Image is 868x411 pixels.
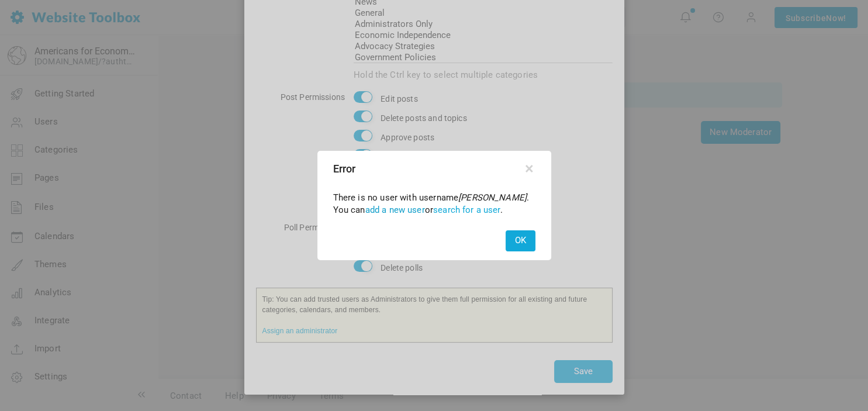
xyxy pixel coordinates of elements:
div: There is no user with username . You can or . [319,185,549,224]
a: search for a user [433,205,500,215]
a: add a new user [365,205,425,215]
button: OK [506,230,535,251]
span: Error [333,161,515,177]
i: [PERSON_NAME] [458,192,527,203]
